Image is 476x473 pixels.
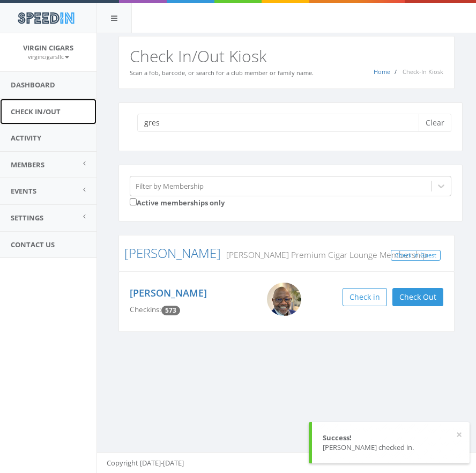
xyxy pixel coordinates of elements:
span: Settings [11,213,43,223]
span: Check-In Kiosk [403,68,443,76]
button: Clear [419,114,451,132]
span: Virgin Cigars [23,43,73,53]
span: Checkins: [130,305,161,314]
a: [PERSON_NAME] [130,286,207,299]
a: Check In Guest [391,250,441,261]
button: Check in [343,288,387,306]
small: Scan a fob, barcode, or search for a club member or family name. [130,69,314,77]
div: [PERSON_NAME] checked in. [323,442,459,453]
h2: Check In/Out Kiosk [130,47,443,65]
div: Filter by Membership [136,181,204,191]
div: Success! [323,433,459,443]
button: Check Out [392,288,443,306]
a: [PERSON_NAME] [124,244,221,262]
input: Search a name to check in [137,114,427,132]
button: × [456,430,462,440]
input: Active memberships only [130,198,137,205]
a: Home [374,68,390,76]
span: Checkin count [161,306,180,315]
span: Events [11,186,36,196]
span: Members [11,160,44,169]
small: virgincigarsllc [28,53,69,61]
a: virgincigarsllc [28,51,69,61]
small: [PERSON_NAME] Premium Cigar Lounge Membership [221,249,427,261]
img: speedin_logo.png [12,8,79,28]
span: Contact Us [11,240,55,249]
label: Active memberships only [130,196,225,208]
img: VP.jpg [267,283,301,316]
